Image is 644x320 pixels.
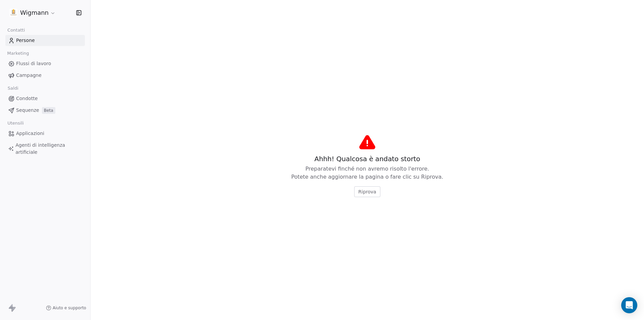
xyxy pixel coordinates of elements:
font: Persone [16,38,35,43]
font: Ahhh! Qualcosa è andato storto [314,155,420,163]
font: Sequenze [16,107,39,113]
font: Condotte [16,96,38,101]
font: Potete anche aggiornare la pagina o fare clic su Riprova. [291,174,443,180]
a: Persone [5,35,85,46]
a: Flussi di lavoro [5,58,85,69]
a: SequenzeBeta [5,105,85,116]
a: Condotte [5,93,85,104]
font: Campagne [16,73,42,78]
div: Apri Intercom Messenger [621,297,637,313]
font: Utensili [7,121,24,126]
font: Marketing [7,51,29,56]
a: Campagne [5,70,85,81]
font: Agenti di intelligenza artificiale [15,142,65,155]
button: Riprova [354,186,380,197]
font: Riprova [358,189,376,194]
a: Aiuto e supporto [46,305,86,311]
font: Applicazioni [16,131,44,136]
font: Aiuto e supporto [53,306,86,310]
font: Flussi di lavoro [16,61,51,66]
img: 1630668995401.jpeg [9,9,17,17]
font: Beta [44,108,53,113]
font: Wigmann [20,9,49,16]
font: Preparatevi finché non avremo risolto l'errore. [306,166,429,172]
a: Applicazioni [5,128,85,139]
a: Agenti di intelligenza artificiale [5,140,85,158]
font: Saldi [8,86,18,91]
font: Contatti [7,28,25,33]
button: Wigmann [8,7,57,18]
